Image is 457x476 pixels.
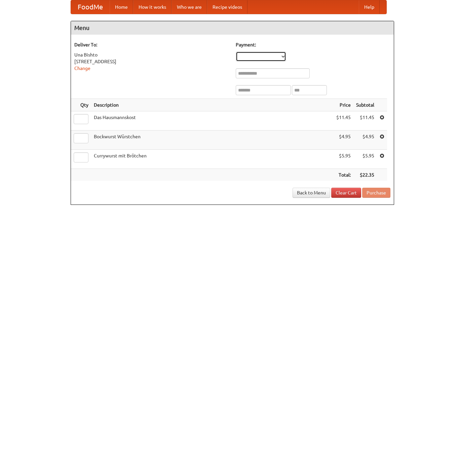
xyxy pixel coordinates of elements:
h5: Deliver To: [74,41,229,48]
th: Price [334,99,353,111]
a: Help [359,0,380,14]
td: $4.95 [353,131,377,150]
a: Home [110,0,133,14]
button: Purchase [362,188,390,198]
div: [STREET_ADDRESS] [74,58,229,65]
td: Currywurst mit Brötchen [91,150,334,169]
h5: Payment: [236,41,390,48]
h4: Menu [71,21,394,35]
td: Das Hausmannskost [91,111,334,131]
td: $11.45 [334,111,353,131]
a: FoodMe [71,0,110,14]
th: Total: [334,169,353,181]
th: Subtotal [353,99,377,111]
a: Back to Menu [293,188,330,198]
a: Recipe videos [207,0,247,14]
th: Qty [71,99,91,111]
div: Una Bishto [74,51,229,58]
td: Bockwurst Würstchen [91,131,334,150]
th: $22.35 [353,169,377,181]
td: $4.95 [334,131,353,150]
th: Description [91,99,334,111]
td: $5.95 [334,150,353,169]
a: How it works [133,0,172,14]
a: Change [74,66,90,71]
a: Who we are [172,0,207,14]
td: $11.45 [353,111,377,131]
td: $5.95 [353,150,377,169]
a: Clear Cart [331,188,361,198]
